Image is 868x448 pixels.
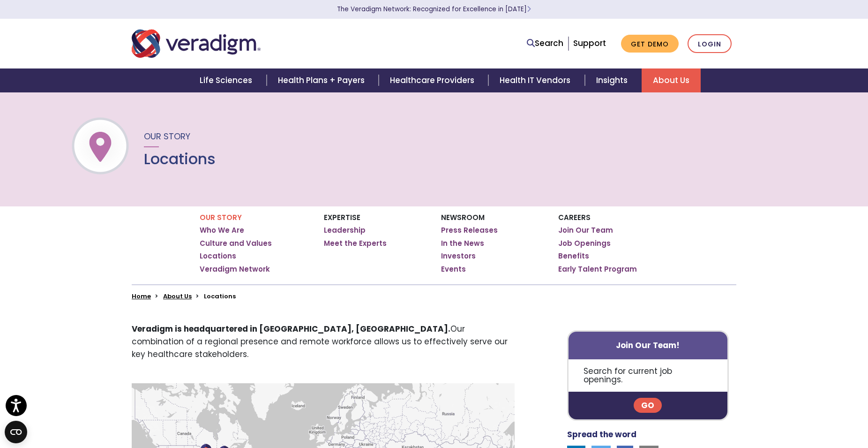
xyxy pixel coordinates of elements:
a: Investors [441,251,476,261]
a: Locations [200,251,236,261]
a: Go [634,398,662,413]
a: Culture and Values [200,239,272,248]
a: Leadership [324,226,366,235]
a: Veradigm Network [200,265,270,274]
strong: Spread the word [567,429,636,440]
strong: Veradigm is headquartered in [GEOGRAPHIC_DATA], [GEOGRAPHIC_DATA]. [132,323,450,334]
a: Health Plans + Payers [267,68,379,92]
a: In the News [441,239,484,248]
a: Get Demo [621,35,679,53]
a: Who We Are [200,226,244,235]
a: Meet the Experts [324,239,387,248]
a: Support [573,38,606,49]
span: Learn More [527,5,531,14]
a: About Us [642,68,701,92]
a: Life Sciences [188,68,266,92]
a: Job Openings [558,239,611,248]
strong: Join Our Team! [616,340,680,351]
a: Events [441,265,466,274]
span: Our Story [144,130,190,142]
a: Health IT Vendors [488,68,584,92]
a: About Us [163,292,192,301]
button: Open CMP widget [5,421,27,443]
h1: Locations [144,150,216,168]
a: Benefits [558,251,589,261]
a: Healthcare Providers [379,68,488,92]
p: Our combination of a regional presence and remote workforce allows us to effectively serve our ke... [132,323,515,361]
a: The Veradigm Network: Recognized for Excellence in [DATE]Learn More [337,5,531,14]
a: Insights [585,68,642,92]
a: Home [132,292,151,301]
a: Join Our Team [558,226,613,235]
img: Veradigm logo [132,28,261,59]
a: Login [688,34,732,53]
a: Search [527,37,563,50]
a: Press Releases [441,226,498,235]
p: Search for current job openings. [569,359,727,392]
a: Early Talent Program [558,265,637,274]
